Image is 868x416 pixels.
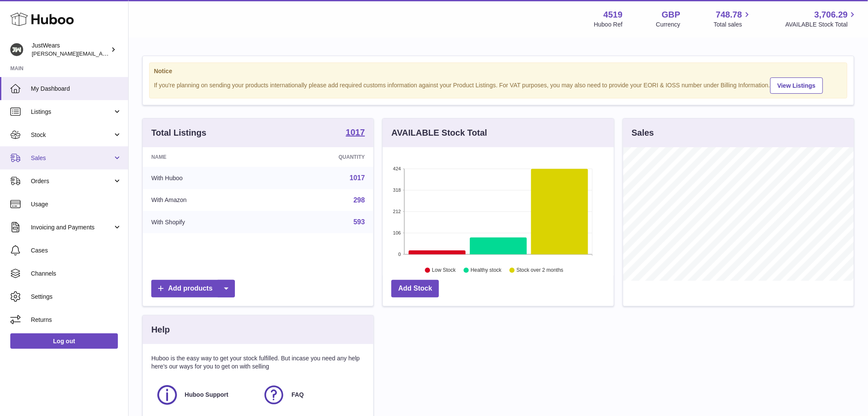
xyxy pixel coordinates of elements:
[346,128,365,137] strong: 1017
[393,187,401,193] text: 318
[770,77,823,94] a: View Listings
[31,247,122,255] span: Cases
[399,252,401,257] text: 0
[31,270,122,278] span: Channels
[10,333,118,349] a: Log out
[31,131,113,139] span: Stock
[31,223,113,232] span: Invoicing and Payments
[604,9,623,21] strong: 4519
[31,293,122,301] span: Settings
[391,127,487,139] h3: AVAILABLE Stock Total
[814,9,848,21] span: 3,706.29
[156,383,254,407] a: Huboo Support
[31,200,122,208] span: Usage
[632,127,654,139] h3: Sales
[471,267,502,273] text: Healthy stock
[143,189,269,211] td: With Amazon
[151,280,235,297] a: Add products
[714,9,752,29] a: 748.78 Total sales
[143,211,269,233] td: With Shopify
[662,9,680,21] strong: GBP
[31,316,122,324] span: Returns
[716,9,742,21] span: 748.78
[143,167,269,189] td: With Huboo
[269,147,374,167] th: Quantity
[291,391,304,399] span: FAQ
[594,21,623,29] div: Huboo Ref
[354,196,365,204] a: 298
[785,21,858,29] span: AVAILABLE Stock Total
[151,324,170,336] h3: Help
[31,85,122,93] span: My Dashboard
[354,218,365,226] a: 593
[393,230,401,235] text: 106
[393,209,401,214] text: 212
[32,42,109,58] div: JustWears
[350,174,365,181] a: 1017
[785,9,858,29] a: 3,706.29 AVAILABLE Stock Total
[393,166,401,171] text: 424
[432,267,456,273] text: Low Stock
[346,128,365,138] a: 1017
[31,154,113,162] span: Sales
[10,43,23,56] img: josh@just-wears.com
[151,354,365,371] p: Huboo is the easy way to get your stock fulfilled. But incase you need any help here's our ways f...
[517,267,563,273] text: Stock over 2 months
[154,76,843,94] div: If you're planning on sending your products internationally please add required customs informati...
[714,21,752,29] span: Total sales
[151,127,207,139] h3: Total Listings
[656,21,681,29] div: Currency
[143,147,269,167] th: Name
[185,391,228,399] span: Huboo Support
[31,108,113,116] span: Listings
[31,177,113,185] span: Orders
[154,67,843,75] strong: Notice
[32,50,172,57] span: [PERSON_NAME][EMAIL_ADDRESS][DOMAIN_NAME]
[391,280,439,297] a: Add Stock
[262,383,360,407] a: FAQ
